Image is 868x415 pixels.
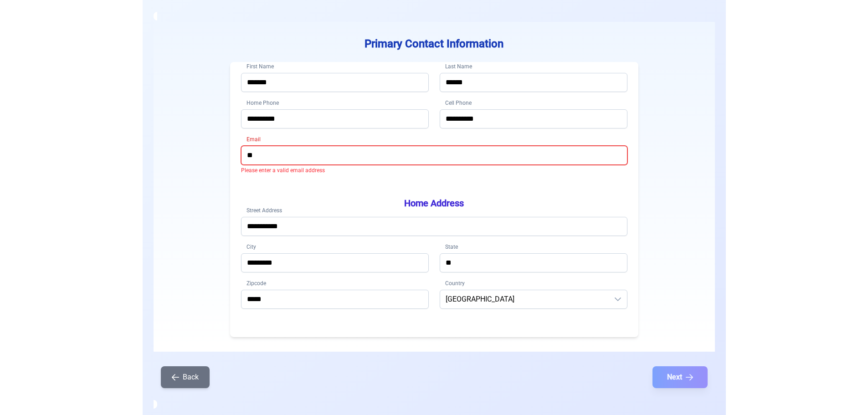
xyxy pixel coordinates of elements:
[241,197,627,210] h3: Home Address
[440,290,609,308] span: United States
[652,366,708,388] button: Next
[161,366,210,388] button: Back
[609,290,627,308] div: dropdown trigger
[241,167,325,174] span: Please enter a valid email address
[168,36,700,51] h3: Primary Contact Information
